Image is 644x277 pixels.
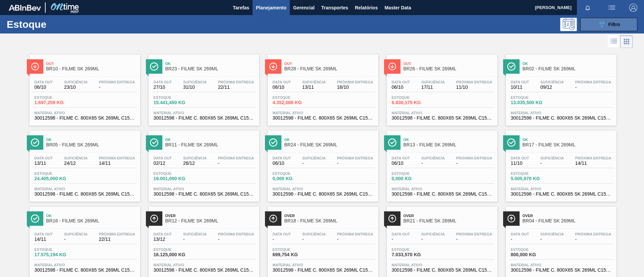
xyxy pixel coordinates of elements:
[46,62,137,66] span: Out
[456,161,492,166] span: -
[392,171,439,176] span: Estoque
[273,116,373,121] span: 30012598 - FILME C. 800X65 SK 269ML C15 429
[273,111,373,115] span: Material ativo
[392,111,492,115] span: Material ativo
[165,66,256,71] span: BR23 - FILME SK 269ML
[392,176,439,181] span: 0,000 KG
[302,161,326,166] span: -
[511,161,529,166] span: 11/10
[99,85,135,90] span: -
[31,138,39,147] img: Ícone
[218,80,254,84] span: Próxima Entrega
[511,80,529,84] span: Data out
[392,100,439,105] span: 6.836,175 KG
[392,268,492,273] span: 30012598 - FILME C. 800X65 SK 269ML C15 429
[154,171,201,176] span: Estoque
[144,50,263,126] a: ÍconeOkBR23 - FILME SK 269MLData out27/10Suficiência31/10Próxima Entrega22/11Estoque15.441,450 KG...
[540,156,564,160] span: Suficiência
[284,214,375,218] span: Over
[523,218,613,223] span: BR04 - FILME SK 269ML
[144,126,263,202] a: ÍconeOkBR11 - FILME SK 269MLData out02/12Suficiência26/12Próxima Entrega-Estoque19.001,000 KGMate...
[392,85,410,90] span: 06/10
[392,248,439,252] span: Estoque
[501,126,620,202] a: ÍconeOkBR17 - FILME SK 269MLData out11/10Suficiência-Próxima Entrega14/11Estoque5.005,970 KGMater...
[392,161,410,166] span: 06/10
[233,4,249,12] span: Tarefas
[421,237,445,242] span: -
[355,4,378,12] span: Relatórios
[273,156,291,160] span: Data out
[456,80,492,84] span: Próxima Entrega
[64,80,88,84] span: Suficiência
[404,142,494,147] span: BR13 - FILME SK 269ML
[392,95,439,99] span: Estoque
[511,237,529,242] span: -
[273,171,320,176] span: Estoque
[183,232,207,236] span: Suficiência
[511,252,558,257] span: 800,000 KG
[511,111,611,115] span: Material ativo
[24,126,144,202] a: ÍconeOkBR05 - FILME SK 269MLData out13/11Suficiência24/12Próxima Entrega14/11Estoque24.405,000 KG...
[575,161,611,166] span: 14/11
[421,156,445,160] span: Suficiência
[511,263,611,267] span: Material ativo
[150,62,158,71] img: Ícone
[575,232,611,236] span: Próxima Entrega
[523,62,613,66] span: Ok
[284,138,375,142] span: Ok
[608,4,616,12] img: userActions
[154,80,172,84] span: Data out
[99,161,135,166] span: 14/11
[165,142,256,147] span: BR11 - FILME SK 269ML
[388,62,396,71] img: Ícone
[629,4,637,12] img: Logout
[273,95,320,99] span: Estoque
[35,248,82,252] span: Estoque
[154,232,172,236] span: Data out
[269,138,277,147] img: Ícone
[263,126,382,202] a: ÍconeOkBR24 - FILME SK 269MLData out06/10Suficiência-Próxima Entrega-Estoque0,000 KGMaterial ativ...
[575,80,611,84] span: Próxima Entrega
[421,161,445,166] span: -
[284,66,375,71] span: BR28 - FILME SK 269ML
[540,237,564,242] span: -
[183,80,207,84] span: Suficiência
[31,62,39,71] img: Ícone
[46,214,137,218] span: Ok
[9,5,41,11] img: TNhmsLtSVTkK8tSr43FrP2fwEKptu5GPRR3wAAAABJRU5ErkJggg==
[183,161,207,166] span: 26/12
[293,4,315,12] span: Gerencial
[35,232,53,236] span: Data out
[46,66,137,71] span: BR10 - FILME SK 269ML
[284,142,375,147] span: BR24 - FILME SK 269ML
[154,161,172,166] span: 02/12
[64,232,88,236] span: Suficiência
[165,62,256,66] span: Ok
[273,176,320,181] span: 0,000 KG
[404,62,494,66] span: Out
[154,252,201,257] span: 16.125,000 KG
[511,95,558,99] span: Estoque
[154,248,201,252] span: Estoque
[46,138,137,142] span: Ok
[540,161,564,166] span: -
[284,62,375,66] span: Out
[218,232,254,236] span: Próxima Entrega
[540,85,564,90] span: 09/12
[154,263,254,267] span: Material ativo
[35,252,82,257] span: 17.575,194 KG
[511,192,611,197] span: 30012598 - FILME C. 800X65 SK 269ML C15 429
[154,176,201,181] span: 19.001,000 KG
[382,50,501,126] a: ÍconeOutBR26 - FILME SK 269MLData out06/10Suficiência17/11Próxima Entrega11/10Estoque6.836,175 KG...
[337,85,373,90] span: 16/10
[392,237,410,242] span: -
[154,156,172,160] span: Data out
[507,214,516,223] img: Ícone
[388,214,396,223] img: Ícone
[577,3,598,12] button: Notificações
[273,80,291,84] span: Data out
[540,232,564,236] span: Suficiência
[183,156,207,160] span: Suficiência
[302,156,326,160] span: Suficiência
[273,237,291,242] span: -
